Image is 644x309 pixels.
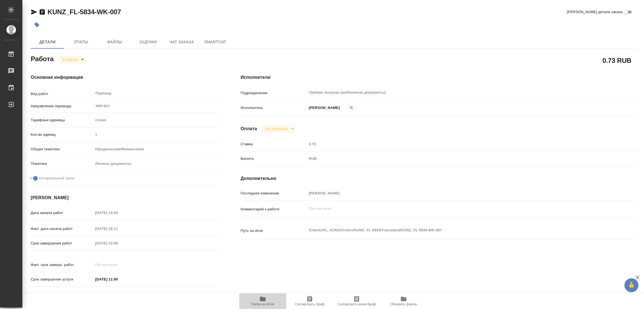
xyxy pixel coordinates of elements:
[39,175,74,181] span: Нотариальный заказ
[241,156,307,161] p: Валюта
[307,189,605,197] input: Пустое поле
[241,105,307,111] p: Исполнитель
[241,125,257,132] h4: Оплата
[241,90,307,96] p: Подразделение
[31,103,93,109] p: Направление перевода
[31,53,54,63] h2: Работа
[31,210,93,216] p: Дата начала работ
[307,140,605,148] input: Пустое поле
[31,9,37,15] button: Скопировать ссылку для ЯМессенджера
[241,228,307,234] p: Путь на drive
[31,277,93,282] p: Срок завершения услуги
[31,74,218,81] h4: Основная информация
[241,191,307,196] p: Последнее изменение
[380,293,427,309] button: Обновить файлы
[93,225,142,233] input: Пустое поле
[602,56,631,65] h2: 0.73 RUB
[31,146,93,152] p: Общая тематика
[251,302,274,306] span: Папка на Drive
[48,8,121,16] a: KUNZ_FL-5834-WK-007
[567,9,622,15] span: [PERSON_NAME] детали заказа
[624,278,638,292] button: 🙏
[345,101,357,114] button: Удалить исполнителя
[39,9,46,15] button: Скопировать ссылку
[337,302,376,306] span: Скопировать мини-бриф
[241,74,638,81] h4: Исполнители
[93,261,142,269] input: Пустое поле
[261,125,296,133] div: В работе
[93,209,142,217] input: Пустое поле
[61,57,79,62] button: В работе
[93,275,142,283] input: ✎ Введи что-нибудь
[135,39,162,46] span: Оценки
[58,56,86,63] div: В работе
[93,115,218,125] div: слово
[307,225,605,235] textarea: /Clients/FL_KUNZ/Orders/KUNZ_FL-5834/Translated/KUNZ_FL-5834-WK-007
[93,159,218,168] div: Личные документы
[31,262,93,268] p: Факт. срок заверш. работ
[264,127,289,131] button: Не оплачена
[286,293,333,309] button: Скопировать бриф
[93,239,142,247] input: Пустое поле
[31,241,93,246] p: Срок завершения работ
[239,293,286,309] button: Папка на Drive
[31,226,93,232] p: Факт. дата начала работ
[68,39,94,46] span: Этапы
[31,161,93,167] p: Тематика
[93,130,218,139] input: Пустое поле
[168,39,195,46] span: Чат заказа
[307,105,340,111] p: [PERSON_NAME]
[241,206,307,212] p: Комментарий к работе
[202,39,229,46] span: SmartCat
[241,141,307,147] p: Ставка
[34,39,61,46] span: Детали
[295,302,324,306] span: Скопировать бриф
[31,194,218,201] h4: [PERSON_NAME]
[390,302,417,306] span: Обновить файлы
[31,19,43,31] button: Добавить тэг
[31,91,93,97] p: Вид работ
[333,293,380,309] button: Скопировать мини-бриф
[101,39,128,46] span: Файлы
[93,144,218,154] div: Юридическая/Финансовая
[627,279,636,291] span: 🙏
[241,175,638,182] h4: Дополнительно
[307,154,605,163] div: RUB
[31,117,93,123] p: Тарифные единицы
[31,132,93,137] p: Кол-во единиц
